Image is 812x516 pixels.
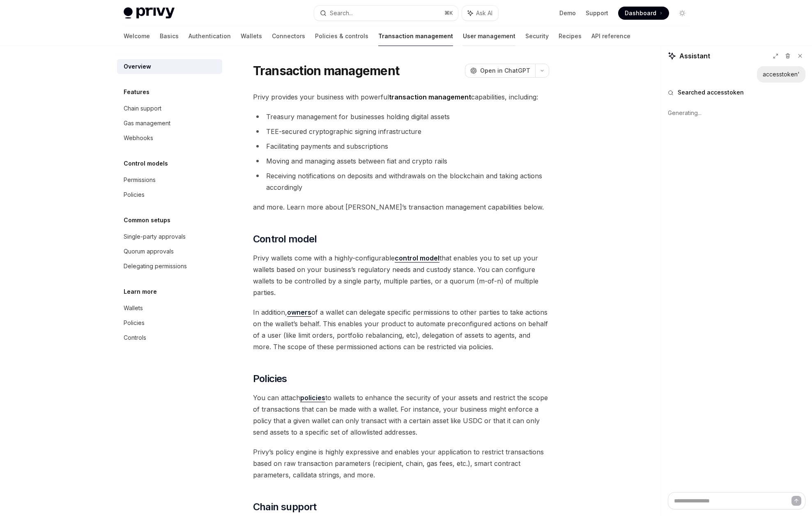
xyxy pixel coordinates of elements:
[586,9,608,17] a: Support
[395,254,439,263] a: control model
[253,91,549,103] span: Privy provides your business with powerful capabilities, including:
[253,446,549,481] span: Privy’s policy engine is highly expressive and enables your application to restrict transactions ...
[253,252,549,298] span: Privy wallets come with a highly-configurable that enables you to set up your wallets based on yo...
[253,63,400,78] h1: Transaction management
[117,173,222,187] a: Permissions
[618,7,669,20] a: Dashboard
[124,287,157,297] h5: Learn more
[124,215,170,225] h5: Common setups
[791,496,801,506] button: Send message
[253,233,317,246] span: Control model
[389,93,471,101] strong: transaction management
[668,102,805,124] div: Generating...
[253,141,549,152] li: Facilitating payments and subscriptions
[124,261,187,271] div: Delegating permissions
[678,88,744,97] span: Searched accesstoken
[253,155,549,167] li: Moving and managing assets between fiat and crypto rails
[668,88,805,97] button: Searched accesstoken
[117,330,222,345] a: Controls
[124,104,161,113] div: Chain support
[300,394,325,402] a: policies
[253,126,549,137] li: TEE-secured cryptographic signing infrastructure
[124,87,150,97] h5: Features
[124,318,145,328] div: Policies
[117,187,222,202] a: Policies
[253,500,317,514] span: Chain support
[253,111,549,122] li: Treasury management for businesses holding digital assets
[287,308,311,317] a: owners
[117,259,222,274] a: Delegating permissions
[253,392,549,438] span: You can attach to wallets to enhance the security of your assets and restrict the scope of transa...
[117,229,222,244] a: Single-party approvals
[476,9,492,17] span: Ask AI
[124,118,170,128] div: Gas management
[117,244,222,259] a: Quorum approvals
[525,26,549,46] a: Security
[124,26,150,46] a: Welcome
[625,9,656,17] span: Dashboard
[330,8,353,18] div: Search...
[117,116,222,131] a: Gas management
[241,26,262,46] a: Wallets
[124,333,146,343] div: Controls
[124,190,145,200] div: Policies
[253,201,549,213] span: and more. Learn more about [PERSON_NAME]’s transaction management capabilities below.
[480,67,530,75] span: Open in ChatGPT
[679,51,710,61] span: Assistant
[124,159,168,168] h5: Control models
[763,70,800,78] div: accesstoken'
[117,316,222,330] a: Policies
[315,26,368,46] a: Policies & controls
[253,372,287,385] span: Policies
[124,7,175,19] img: light logo
[117,301,222,316] a: Wallets
[314,6,458,21] button: Search...⌘K
[124,246,174,256] div: Quorum approvals
[559,26,582,46] a: Recipes
[559,9,576,17] a: Demo
[117,131,222,145] a: Webhooks
[463,26,515,46] a: User management
[591,26,630,46] a: API reference
[124,232,186,242] div: Single-party approvals
[465,64,535,78] button: Open in ChatGPT
[117,101,222,116] a: Chain support
[253,306,549,352] span: In addition, of a wallet can delegate specific permissions to other parties to take actions on th...
[124,62,151,71] div: Overview
[676,7,689,20] button: Toggle dark mode
[444,10,453,16] span: ⌘ K
[378,26,453,46] a: Transaction management
[253,170,549,193] li: Receiving notifications on deposits and withdrawals on the blockchain and taking actions accordingly
[189,26,231,46] a: Authentication
[462,6,498,21] button: Ask AI
[124,133,153,143] div: Webhooks
[272,26,305,46] a: Connectors
[124,175,156,185] div: Permissions
[117,59,222,74] a: Overview
[124,303,143,313] div: Wallets
[160,26,179,46] a: Basics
